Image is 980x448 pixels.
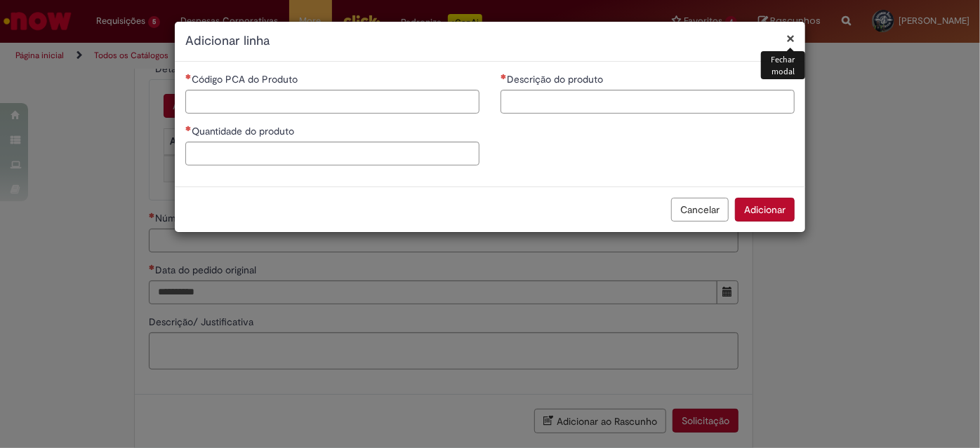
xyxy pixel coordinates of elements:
[501,74,507,79] span: Necessários
[786,31,795,46] button: Fechar modal
[761,51,805,79] div: Fechar modal
[501,90,795,114] input: Descrição do produto
[185,125,192,131] span: Necessários
[192,125,297,137] span: Quantidade do produto
[671,198,729,222] button: Cancelar
[185,90,479,114] input: Código PCA do Produto
[507,73,606,86] span: Descrição do produto
[185,32,795,50] h2: Adicionar linha
[185,74,192,79] span: Necessários
[192,73,300,86] span: Código PCA do Produto
[735,198,795,222] button: Adicionar
[185,142,479,165] input: Quantidade do produto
